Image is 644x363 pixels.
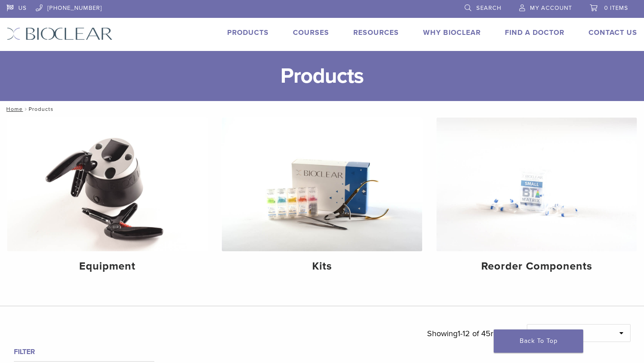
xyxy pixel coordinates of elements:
h4: Reorder Components [444,258,630,274]
a: Contact Us [589,28,637,37]
a: Reorder Components [436,118,637,280]
img: Equipment [7,118,208,251]
a: Kits [222,118,422,280]
img: Reorder Components [436,118,637,251]
span: Search [476,4,501,12]
a: Back To Top [494,329,583,353]
span: / [23,107,29,111]
span: My Account [530,4,572,12]
h4: Equipment [14,258,200,274]
span: 0 items [604,4,628,12]
a: Home [4,106,23,112]
p: Showing results [427,324,513,343]
img: Kits [222,118,422,251]
img: Bioclear [7,27,113,40]
h4: Filter [14,346,154,357]
a: Products [227,28,269,37]
a: Equipment [7,118,208,280]
span: 1-12 of 45 [458,329,491,338]
a: Find A Doctor [505,28,564,37]
a: Why Bioclear [423,28,481,37]
h4: Kits [229,258,415,274]
a: Courses [293,28,329,37]
a: Resources [353,28,399,37]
